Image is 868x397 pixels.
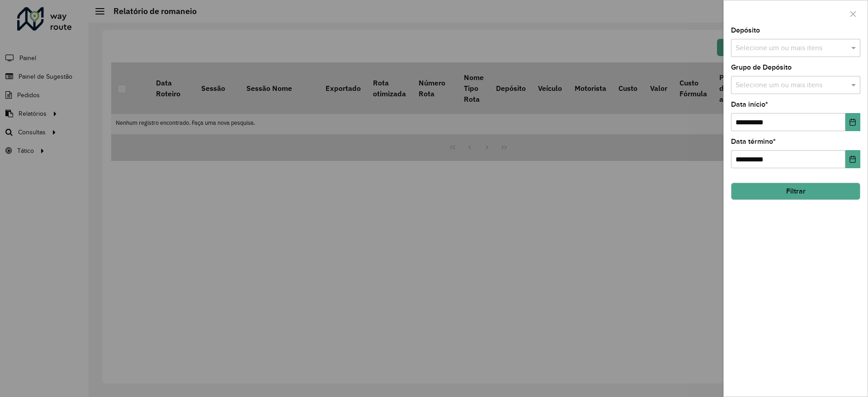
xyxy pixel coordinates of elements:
[731,25,760,36] label: Depósito
[731,183,860,200] button: Filtrar
[731,136,776,147] label: Data término
[845,113,860,131] button: Choose Date
[845,150,860,168] button: Choose Date
[731,62,792,73] label: Grupo de Depósito
[731,99,768,110] label: Data início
